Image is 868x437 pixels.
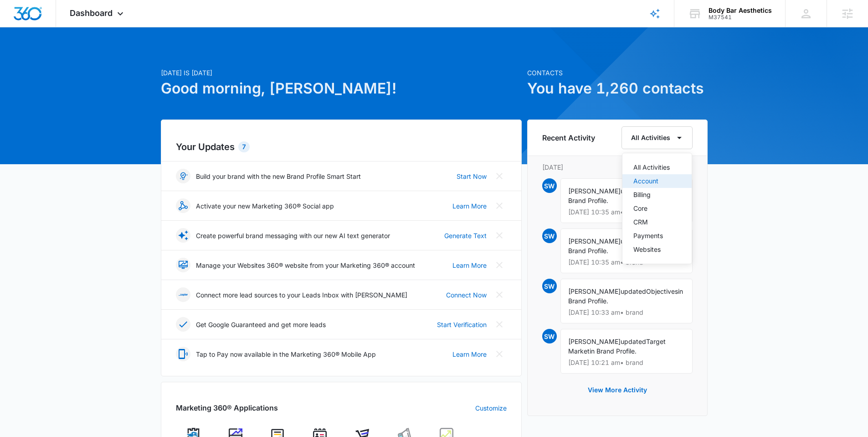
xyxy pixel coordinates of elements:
span: SW [542,329,557,343]
a: Learn More [452,349,487,359]
div: account id [709,14,772,21]
p: Get Google Guaranteed and get more leads [196,320,326,329]
a: Connect Now [446,290,487,300]
h1: Good morning, [PERSON_NAME]! [161,78,522,99]
span: SW [542,229,557,243]
span: in Brand Profile. [590,347,637,355]
button: CRM [622,215,692,229]
h6: Recent Activity [542,132,595,143]
p: [DATE] 10:35 am • brand [568,259,685,265]
p: [DATE] 10:21 am • brand [568,359,685,366]
button: All Activities [621,126,693,149]
div: Websites [633,246,670,253]
span: SW [542,178,557,193]
button: Close [492,258,507,272]
h1: You have 1,260 contacts [527,78,708,99]
p: Tap to Pay now available in the Marketing 360® Mobile App [196,349,376,359]
span: [PERSON_NAME] [568,187,621,195]
button: Websites [622,243,692,256]
a: Customize [475,403,507,413]
span: [PERSON_NAME] [568,338,621,345]
button: Billing [622,188,692,202]
p: Build your brand with the new Brand Profile Smart Start [196,172,361,181]
div: 7 [238,141,250,152]
div: All Activities [633,164,670,171]
p: Contacts [527,68,708,78]
button: Core [622,202,692,215]
button: All Activities [622,161,692,174]
div: Billing [633,192,670,198]
p: [DATE] is [DATE] [161,68,522,78]
p: Activate your new Marketing 360® Social app [196,201,334,211]
span: updated [621,237,646,245]
div: Payments [633,233,670,239]
span: [PERSON_NAME] [568,287,621,295]
button: View More Activity [579,379,656,401]
div: account name [709,7,772,14]
span: Objectives [646,287,678,295]
span: [PERSON_NAME] [568,237,621,245]
a: Learn More [452,201,487,211]
button: Close [492,198,507,213]
p: Manage your Websites 360® website from your Marketing 360® account [196,260,415,270]
p: Connect more lead sources to your Leads Inbox with [PERSON_NAME] [196,290,407,300]
button: Payments [622,229,692,243]
span: updated [621,287,646,295]
div: Account [633,178,670,184]
button: Close [492,347,507,361]
a: Learn More [452,260,487,270]
h2: Your Updates [176,140,507,154]
a: Start Now [457,172,487,181]
a: Generate Text [444,231,487,240]
p: Create powerful brand messaging with our new AI text generator [196,231,390,240]
a: Start Verification [437,320,487,329]
button: Close [492,228,507,243]
span: Dashboard [70,8,113,18]
span: updated [621,338,646,345]
button: Account [622,174,692,188]
button: Close [492,169,507,183]
p: [DATE] 10:35 am • brand [568,209,685,215]
div: CRM [633,219,670,225]
span: updated [621,187,646,195]
button: Close [492,287,507,302]
span: SW [542,279,557,293]
h2: Marketing 360® Applications [176,402,278,413]
div: Core [633,205,670,212]
button: Close [492,317,507,332]
p: [DATE] [542,162,693,172]
p: [DATE] 10:33 am • brand [568,309,685,316]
